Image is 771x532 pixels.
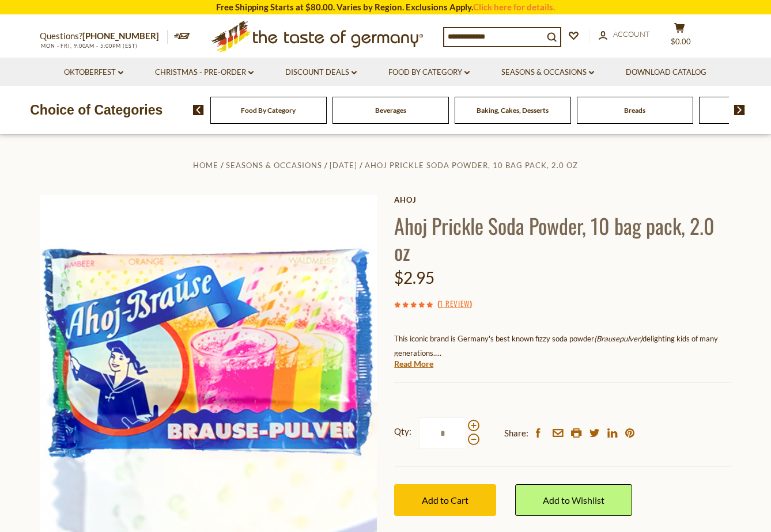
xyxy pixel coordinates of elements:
button: $0.00 [662,22,697,51]
a: 1 Review [440,298,470,310]
img: next arrow [734,105,745,115]
a: Click here for details. [473,2,555,12]
img: Ahoj Prickle Soda Powder, 10 bag pack, 2.0 oz [40,195,377,532]
a: Seasons & Occasions [501,66,594,79]
p: Questions? [40,29,168,44]
a: Oktoberfest [64,66,123,79]
a: Home [193,161,218,170]
a: [PHONE_NUMBER] [82,31,159,41]
a: Food By Category [241,106,296,115]
a: Read More [394,358,433,370]
a: Christmas - PRE-ORDER [155,66,254,79]
em: (Brausepulver) [594,334,642,343]
button: Add to Cart [394,484,496,516]
a: Breads [624,106,645,115]
a: Beverages [375,106,406,115]
span: Share: [504,426,528,440]
span: ( ) [437,298,472,309]
a: Seasons & Occasions [226,161,322,170]
h1: Ahoj Prickle Soda Powder, 10 bag pack, 2.0 oz [394,212,731,264]
a: Download Catalog [626,66,706,79]
span: Account [613,29,650,39]
a: Account [599,28,650,41]
span: Add to Cart [422,495,468,506]
input: Qty: [419,417,466,449]
strong: Qty: [394,424,411,439]
img: previous arrow [193,105,204,115]
span: $2.95 [394,268,434,287]
a: Ahoj [394,195,731,204]
a: Baking, Cakes, Desserts [477,106,549,115]
a: Discount Deals [285,66,357,79]
span: MON - FRI, 9:00AM - 5:00PM (EST) [40,43,138,49]
span: This iconic brand is Germany's best known fizzy soda powder delighting kids of many generations. [394,334,718,358]
a: Ahoj Prickle Soda Powder, 10 bag pack, 2.0 oz [365,161,578,170]
a: [DATE] [330,161,357,170]
span: $0.00 [671,37,691,46]
a: Add to Wishlist [515,484,632,516]
a: Food By Category [388,66,470,79]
